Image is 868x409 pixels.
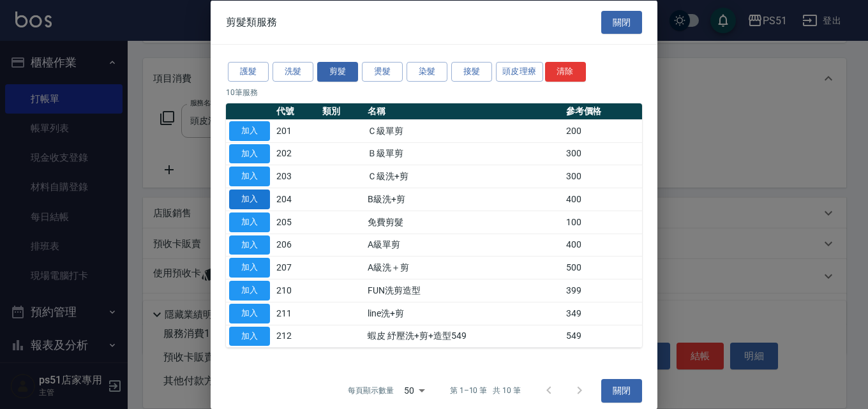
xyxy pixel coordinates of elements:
[364,188,562,211] td: B級洗+剪
[451,62,492,82] button: 接髮
[317,62,358,82] button: 剪髮
[226,86,642,98] p: 10 筆服務
[273,188,319,211] td: 204
[229,212,270,232] button: 加入
[364,142,562,165] td: Ｂ級單剪
[229,144,270,163] button: 加入
[601,379,642,403] button: 關閉
[229,326,270,346] button: 加入
[273,256,319,279] td: 207
[226,15,277,28] span: 剪髮類服務
[229,190,270,209] button: 加入
[364,165,562,188] td: Ｃ級洗+剪
[362,62,403,82] button: 燙髮
[273,234,319,257] td: 206
[563,165,642,188] td: 300
[545,62,586,82] button: 清除
[273,165,319,188] td: 203
[407,62,447,82] button: 染髮
[229,303,270,323] button: 加入
[273,211,319,234] td: 205
[348,385,394,396] p: 每頁顯示數量
[228,62,269,82] button: 護髮
[364,103,562,119] th: 名稱
[229,281,270,301] button: 加入
[563,279,642,302] td: 399
[563,119,642,142] td: 200
[319,103,365,119] th: 類別
[364,325,562,348] td: 蝦皮 紓壓洗+剪+造型549
[563,103,642,119] th: 參考價格
[496,62,543,82] button: 頭皮理療
[273,62,313,82] button: 洗髮
[563,142,642,165] td: 300
[229,167,270,186] button: 加入
[364,119,562,142] td: Ｃ級單剪
[229,235,270,255] button: 加入
[273,119,319,142] td: 201
[229,258,270,278] button: 加入
[364,279,562,302] td: FUN洗剪造型
[273,279,319,302] td: 210
[273,325,319,348] td: 212
[601,10,642,34] button: 關閉
[273,302,319,325] td: 211
[563,211,642,234] td: 100
[399,373,430,408] div: 50
[273,103,319,119] th: 代號
[563,234,642,257] td: 400
[450,385,521,396] p: 第 1–10 筆 共 10 筆
[364,302,562,325] td: line洗+剪
[364,256,562,279] td: A級洗＋剪
[364,234,562,257] td: A級單剪
[364,211,562,234] td: 免費剪髮
[563,188,642,211] td: 400
[563,302,642,325] td: 349
[273,142,319,165] td: 202
[563,256,642,279] td: 500
[229,121,270,140] button: 加入
[563,325,642,348] td: 549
